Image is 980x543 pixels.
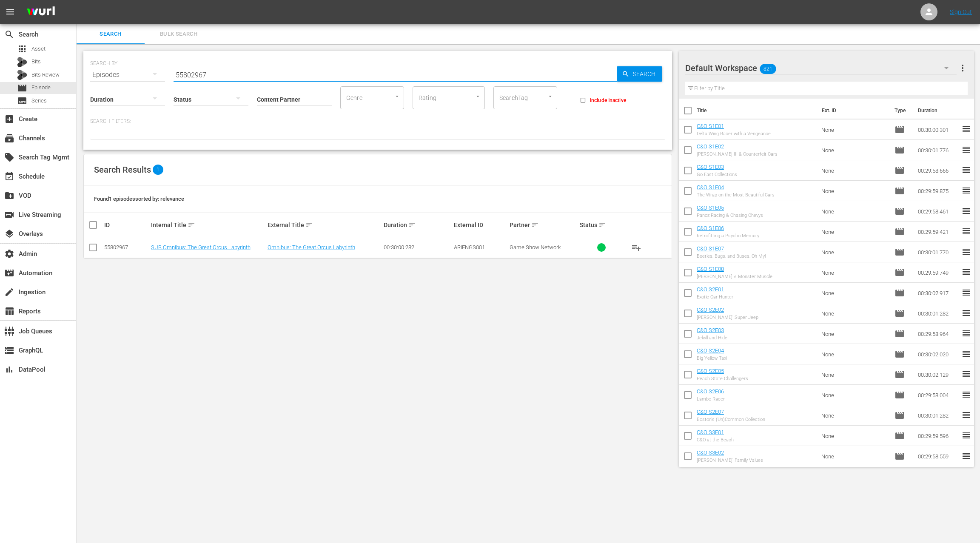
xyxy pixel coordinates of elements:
td: None [818,426,892,446]
td: 00:29:58.559 [914,446,961,466]
button: playlist_add [626,237,647,258]
span: reorder [961,267,971,277]
button: more_vert [957,58,968,78]
span: Episode [895,125,905,135]
td: 00:30:01.282 [914,303,961,324]
div: Jekyll and Hide [697,335,727,341]
a: C&O S2E05 [697,368,724,374]
div: Boston's (Un)Common Collection [697,417,765,422]
td: 00:30:01.282 [914,405,961,426]
span: Ingestion [4,287,14,297]
span: Episode [895,267,905,278]
span: Episode [895,410,905,421]
span: Episode [895,329,905,339]
td: None [818,181,892,201]
img: ans4CAIJ8jUAAAAAAAAAAAAAAAAAAAAAAAAgQb4GAAAAAAAAAAAAAAAAAAAAAAAAJMjXAAAAAAAAAAAAAAAAAAAAAAAAgAT5G... [20,2,61,22]
button: Open [546,92,554,100]
td: None [818,140,892,160]
a: C&O S1E01 [697,123,724,129]
td: 00:29:59.749 [914,262,961,283]
td: None [818,385,892,405]
span: Episode [31,83,51,92]
td: 00:30:02.020 [914,344,961,364]
td: 00:29:59.421 [914,222,961,242]
span: Schedule [4,171,14,182]
td: 00:30:02.917 [914,283,961,303]
td: None [818,283,892,303]
div: External ID [454,222,507,228]
div: 00:30:00.282 [384,244,451,250]
span: Game Show Network [510,244,561,250]
span: Bits Review [31,71,60,79]
span: Episode [895,431,905,441]
a: C&O S2E03 [697,327,724,333]
a: SUB Omnibus: The Great Orcus Labyrinth [151,244,251,250]
a: C&O S1E05 [697,205,724,211]
span: Asset [31,45,46,53]
a: Sign Out [950,9,972,15]
div: Default Workspace [685,56,957,80]
span: reorder [961,124,971,134]
span: Episode [895,349,905,359]
span: Admin [4,249,14,259]
span: Asset [17,44,27,54]
a: C&O S1E06 [697,225,724,231]
span: menu [5,7,15,17]
span: reorder [961,430,971,441]
div: Episodes [90,63,165,87]
span: reorder [961,451,971,461]
div: [PERSON_NAME]' Super Jeep [697,315,758,320]
span: reorder [961,308,971,318]
div: ID [104,222,148,228]
span: reorder [961,185,971,196]
div: Big Yellow Taxi [697,355,727,361]
span: Episode [895,227,905,237]
span: Search Tag Mgmt [4,152,14,162]
span: Include Inactive [590,97,626,104]
td: 00:30:01.770 [914,242,961,262]
span: Series [17,96,27,106]
span: Bits [31,57,41,66]
td: 00:29:58.004 [914,385,961,405]
a: C&O S3E02 [697,449,724,456]
td: None [818,242,892,262]
span: Episode [895,308,905,318]
span: Job Queues [4,326,14,336]
div: Retrofitting a Psycho Mercury [697,233,759,239]
span: Search Results [94,165,151,175]
a: C&O S2E07 [697,409,724,415]
td: None [818,364,892,385]
div: [PERSON_NAME]' Family Values [697,458,763,463]
span: sort [598,221,606,229]
span: Episode [895,390,905,400]
span: Search [4,29,14,40]
span: Bulk Search [150,29,208,39]
span: Episode [895,165,905,176]
span: Episode [895,451,905,461]
div: [PERSON_NAME] III & Counterfeit Cars [697,151,778,157]
span: Reports [4,306,14,316]
th: Ext. ID [817,99,889,122]
a: C&O S1E02 [697,143,724,150]
span: Episode [895,288,905,298]
a: C&O S1E08 [697,266,724,272]
div: Delta Wing Racer with a Vengeance [697,131,771,136]
div: Bits [17,57,27,67]
span: reorder [961,389,971,400]
span: Episode [895,370,905,380]
div: External Title [268,220,382,230]
a: C&O S3E01 [697,429,724,435]
a: C&O S1E03 [697,164,724,170]
span: 1 [153,165,163,175]
td: 00:30:02.129 [914,364,961,385]
div: Lambo Racer [697,396,725,402]
a: C&O S1E04 [697,184,724,190]
p: Search Filters: [90,118,665,125]
td: None [818,344,892,364]
span: sort [408,221,416,229]
div: Exotic Car Hunter [697,294,733,300]
a: C&O S2E01 [697,286,724,293]
div: Bits Review [17,70,27,80]
td: 00:30:01.776 [914,140,961,160]
th: Title [697,99,817,122]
